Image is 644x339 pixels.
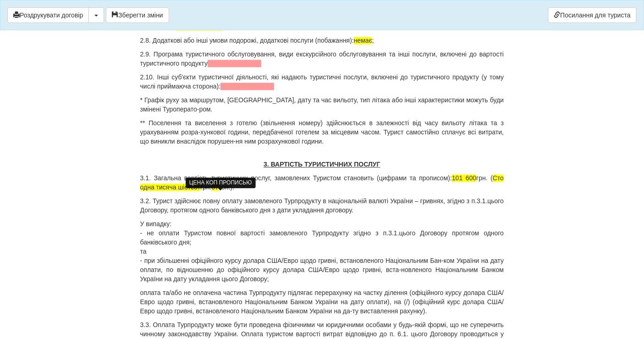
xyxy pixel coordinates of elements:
[140,160,504,169] p: 3. ВАРТІСТЬ ТУРИСТИЧНИХ ПОСЛУГ
[186,178,256,188] div: ЦЕНА КОП ПРОПИСЬЮ
[548,7,637,23] a: Посилання для туриста
[140,288,504,316] p: оплата та/або не оплачена частина Турпродукту підлягає перерахунку на частку ділення (офіційного ...
[140,95,504,114] p: * Графік руху за маршрутом, [GEOGRAPHIC_DATA], дату та час вильоту, тип літака або інші характери...
[140,118,504,146] p: ** Поселення та виселення з готелю (звільнення номеру) здійснюється в залежності від часу вильоту...
[140,196,504,215] p: 3.2. Турист здійснює повну оплату замовленого Турпродукту в національній валюті України – гривнях...
[140,72,504,91] p: 2.10. Інші суб'єкти туристичної діяльності, які надають туристичні послуги, включені до туристичн...
[140,219,504,283] p: У випадку: - не оплати Туристом повної вартості замовленого Турпродукту згідно з п.3.1.цього Дого...
[106,7,169,23] button: Зберегти зміни
[140,36,504,45] p: 2.8. Додаткові або інші умови подорожі, додаткові послуги (побажання): ;
[452,174,476,182] span: 101 600
[7,7,89,23] button: Роздрукувати договір
[140,173,504,192] p: 3.1. Загальна вартість туристичних послуг, замовлених Туристом становить (цифрами та прописом): г...
[140,50,504,68] p: 2.9. Програма туристичного обслуговування, види екскурсійного обслуговування та інші послуги, вкл...
[354,37,372,44] span: немає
